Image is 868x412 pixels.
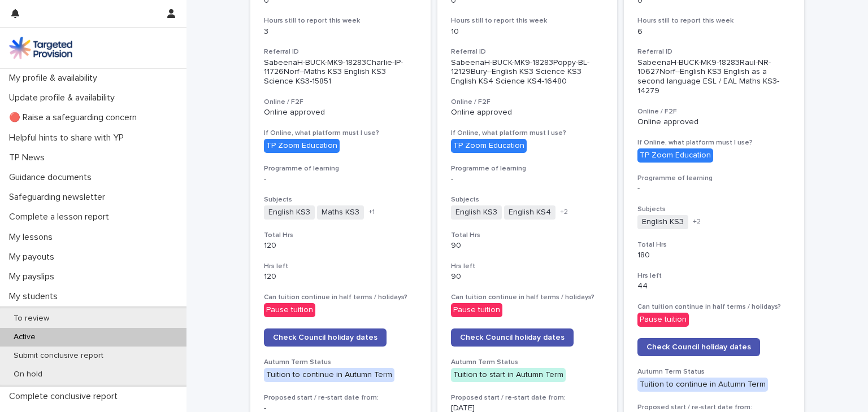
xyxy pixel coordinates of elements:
div: TP Zoom Education [264,139,340,153]
p: My payslips [5,271,63,282]
p: Update profile & availability [5,93,124,103]
img: M5nRWzHhSzIhMunXDL62 [9,37,72,59]
h3: Referral ID [264,47,417,56]
span: English KS4 [504,205,555,220]
h3: Online / F2F [264,98,417,107]
h3: Subjects [637,205,791,214]
a: Check Council holiday dates [637,338,760,356]
h3: Proposed start / re-start date from: [637,403,791,412]
span: Check Council holiday dates [646,343,751,351]
p: My students [5,291,67,302]
h3: Proposed start / re-start date from: [451,393,604,402]
p: 90 [451,272,604,282]
h3: Programme of learning [451,164,604,173]
p: 10 [451,27,604,37]
h3: If Online, what platform must I use? [637,138,791,147]
h3: Can tuition continue in half terms / holidays? [264,293,417,302]
h3: Total Hrs [264,231,417,240]
p: 3 [264,27,417,37]
p: Guidance documents [5,172,101,183]
p: Online approved [451,108,604,117]
h3: If Online, what platform must I use? [264,129,417,138]
p: 44 [637,282,791,291]
h3: Hrs left [451,262,604,271]
p: To review [5,314,58,323]
h3: Autumn Term Status [637,367,791,376]
h3: Hours still to report this week [637,16,791,25]
p: Complete a lesson report [5,212,118,222]
div: Pause tuition [637,313,689,327]
h3: Can tuition continue in half terms / holidays? [637,303,791,312]
h3: Can tuition continue in half terms / holidays? [451,293,604,302]
span: + 2 [693,218,701,225]
p: - [637,184,791,194]
div: Pause tuition [264,303,315,317]
p: 6 [637,27,791,37]
a: Check Council holiday dates [264,328,387,347]
p: Submit conclusive report [5,351,112,361]
p: - [264,174,417,184]
h3: Hrs left [637,271,791,280]
span: Check Council holiday dates [273,334,377,341]
p: 90 [451,241,604,251]
div: TP Zoom Education [637,148,713,163]
h3: Online / F2F [637,107,791,116]
span: + 1 [368,209,375,216]
div: Tuition to continue in Autumn Term [264,368,394,382]
div: Pause tuition [451,303,502,317]
h3: Programme of learning [264,164,417,173]
p: SabeenaH-BUCK-MK9-18283Raul-NR-10627Norf--English KS3 English as a second language ESL / EAL Math... [637,58,791,96]
a: Check Council holiday dates [451,328,574,347]
h3: Referral ID [637,47,791,56]
h3: Autumn Term Status [451,358,604,367]
h3: Hours still to report this week [451,16,604,25]
p: TP News [5,152,54,163]
h3: Total Hrs [637,240,791,249]
p: Complete conclusive report [5,391,127,402]
p: Online approved [264,108,417,117]
h3: Referral ID [451,47,604,56]
p: SabeenaH-BUCK-MK9-18283Poppy-BL-12129Bury--English KS3 Science KS3 English KS4 Science KS4-16480 [451,58,604,86]
h3: Online / F2F [451,98,604,107]
p: 180 [637,251,791,260]
h3: Autumn Term Status [264,358,417,367]
span: Maths KS3 [317,205,364,220]
p: My profile & availability [5,73,106,84]
p: My lessons [5,232,62,243]
span: English KS3 [637,215,688,229]
p: Online approved [637,117,791,127]
p: 120 [264,241,417,251]
div: Tuition to continue in Autumn Term [637,378,768,392]
p: Safeguarding newsletter [5,192,114,203]
h3: Hrs left [264,262,417,271]
h3: Subjects [264,195,417,204]
h3: Programme of learning [637,174,791,183]
h3: Hours still to report this week [264,16,417,25]
span: Check Council holiday dates [460,334,565,341]
h3: Total Hrs [451,231,604,240]
h3: If Online, what platform must I use? [451,129,604,138]
div: TP Zoom Education [451,139,527,153]
p: - [451,174,604,184]
p: Helpful hints to share with YP [5,133,133,143]
h3: Subjects [451,195,604,204]
span: + 2 [560,209,568,216]
h3: Proposed start / re-start date from: [264,393,417,402]
p: Active [5,332,45,342]
span: English KS3 [451,205,502,220]
span: English KS3 [264,205,315,220]
p: 🔴 Raise a safeguarding concern [5,112,146,123]
p: SabeenaH-BUCK-MK9-18283Charlie-IP-11726Norf--Maths KS3 English KS3 Science KS3-15851 [264,58,417,86]
div: Tuition to start in Autumn Term [451,368,566,382]
p: 120 [264,272,417,282]
p: My payouts [5,252,63,262]
p: On hold [5,370,51,379]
